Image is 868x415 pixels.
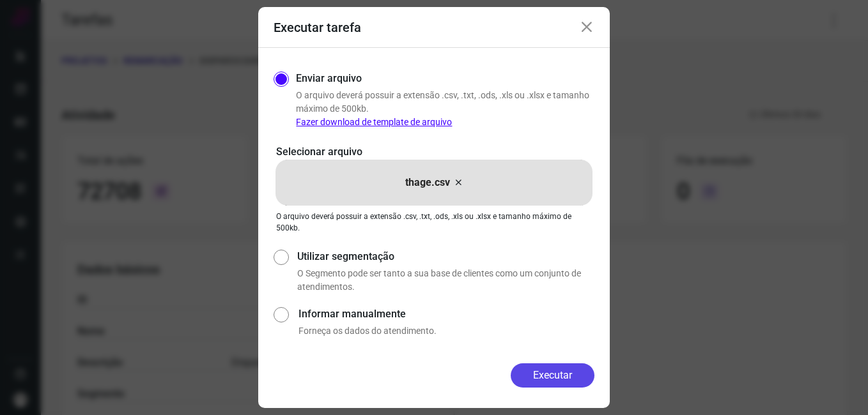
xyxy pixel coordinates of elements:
label: Utilizar segmentação [297,249,594,264]
label: Enviar arquivo [296,71,362,86]
label: Informar manualmente [298,306,594,322]
p: Selecionar arquivo [276,144,592,160]
p: O arquivo deverá possuir a extensão .csv, .txt, .ods, .xls ou .xlsx e tamanho máximo de 500kb. [276,211,592,234]
p: thage.csv [405,175,450,190]
h3: Executar tarefa [274,20,361,35]
p: O Segmento pode ser tanto a sua base de clientes como um conjunto de atendimentos. [297,267,594,294]
p: Forneça os dados do atendimento. [298,324,594,338]
button: Executar [511,363,594,388]
p: O arquivo deverá possuir a extensão .csv, .txt, .ods, .xls ou .xlsx e tamanho máximo de 500kb. [296,89,594,129]
a: Fazer download de template de arquivo [296,117,452,127]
